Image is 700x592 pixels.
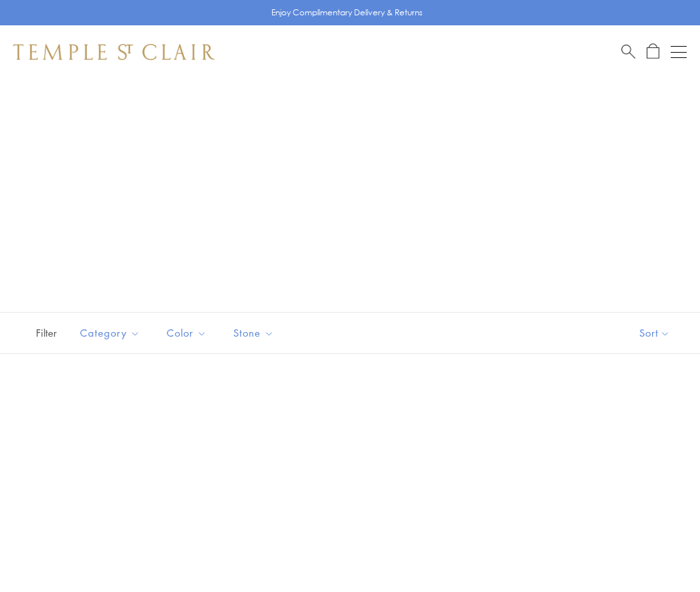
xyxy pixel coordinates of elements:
[227,325,284,341] span: Stone
[621,43,635,60] a: Search
[157,318,217,348] button: Color
[671,44,687,60] button: Open navigation
[73,325,150,341] span: Category
[13,44,215,60] img: Temple St. Clair
[160,325,217,341] span: Color
[609,313,700,353] button: Show sort by
[223,318,284,348] button: Stone
[70,318,150,348] button: Category
[647,43,659,60] a: Open Shopping Bag
[271,6,423,19] p: Enjoy Complimentary Delivery & Returns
